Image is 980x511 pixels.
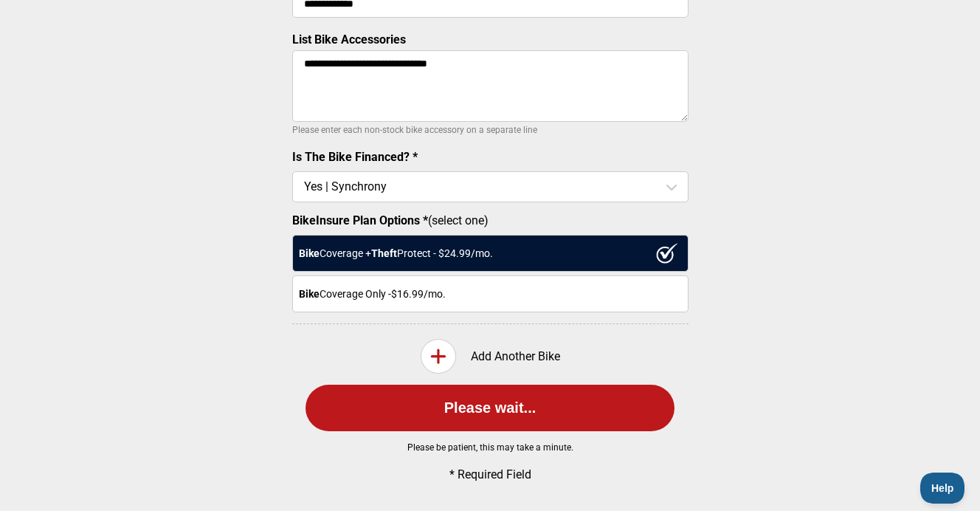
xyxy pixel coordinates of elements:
[292,235,689,272] div: Coverage + Protect - $ 24.99 /mo.
[269,442,711,453] p: Please be patient, this may take a minute.
[299,247,320,259] strong: Bike
[292,121,689,139] p: Please enter each non-stock bike accessory on a separate line
[292,213,428,227] strong: BikeInsure Plan Options *
[292,339,689,374] div: Add Another Bike
[292,275,689,312] div: Coverage Only - $16.99 /mo.
[299,288,320,300] strong: Bike
[317,467,663,481] p: * Required Field
[292,32,406,47] label: List Bike Accessories
[306,385,674,431] button: Please wait...
[371,247,397,259] strong: Theft
[292,150,418,164] label: Is The Bike Financed? *
[656,243,678,264] img: ux1sgP1Haf775SAghJI38DyDlYP+32lKFAAAAAElFTkSuQmCC
[292,213,689,227] label: (select one)
[920,473,965,504] iframe: Toggle Customer Support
